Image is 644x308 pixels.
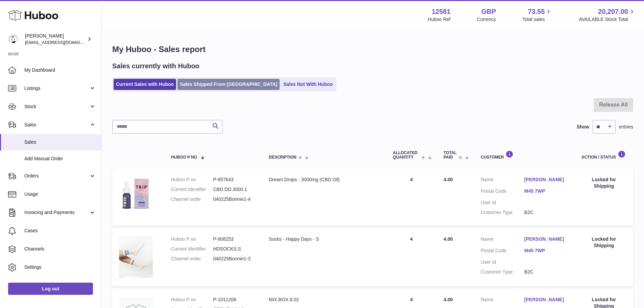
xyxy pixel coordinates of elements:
dd: P-808253 [213,236,255,242]
span: 4.00 [444,236,453,242]
span: Description [269,155,296,160]
div: Locked for Shipping [581,176,626,189]
dt: Postal Code [481,247,524,256]
a: [PERSON_NAME] [524,297,568,303]
span: Orders [24,173,89,179]
div: Locked for Shipping [581,236,626,249]
dt: Current identifier [171,246,213,252]
img: 125811695830058.jpg [119,236,153,278]
span: AVAILABLE Stock Total [579,16,636,23]
dt: Customer Type [481,269,524,275]
dd: CBD.DD.3000.1 [213,186,255,193]
span: Stock [24,103,89,110]
label: Show [577,124,589,130]
a: [PERSON_NAME] [524,176,568,183]
span: Cases [24,228,96,234]
dt: Postal Code [481,188,524,196]
dt: Huboo P no [171,297,213,303]
td: 4 [386,229,437,286]
span: 4.00 [444,297,453,302]
span: Total sales [522,16,552,23]
div: MIX.BOX.6.02 [269,297,379,303]
span: Usage [24,191,96,197]
dt: Name [481,297,524,305]
div: Customer [481,150,568,160]
dt: User Id [481,259,524,265]
dd: P-1011208 [213,297,255,303]
span: My Dashboard [24,67,96,73]
a: Sales Shipped From [GEOGRAPHIC_DATA] [177,79,280,90]
dd: 040225Bonnie1-4 [213,196,255,203]
dd: 040225Bonnie1-3 [213,256,255,262]
h1: My Huboo - Sales report [112,44,633,55]
dd: P-857643 [213,176,255,183]
td: 4 [386,170,437,226]
div: Socks - Happy Days - S [269,236,379,242]
span: entries [619,124,633,130]
dt: Channel order [171,256,213,262]
dt: Huboo P no [171,236,213,242]
span: Sales [24,139,96,145]
span: ALLOCATED Quantity [393,151,420,160]
span: Sales [24,122,89,128]
dt: Current identifier [171,186,213,193]
strong: GBP [481,7,496,16]
a: Current Sales with Huboo [114,79,176,90]
span: Listings [24,85,89,92]
dd: B2C [524,269,568,275]
span: Settings [24,264,96,270]
span: Total paid [444,151,457,160]
strong: 12581 [432,7,451,16]
div: Action / Status [581,150,626,160]
span: [EMAIL_ADDRESS][DOMAIN_NAME] [25,40,99,45]
a: [PERSON_NAME] [524,236,568,242]
span: Huboo P no [171,155,197,160]
a: M45 7WP [524,188,568,194]
span: Channels [24,246,96,252]
a: M45 7WP [524,247,568,254]
div: Huboo Ref [428,16,451,23]
div: Currency [477,16,496,23]
a: Sales Not With Huboo [281,79,335,90]
dt: Customer Type [481,209,524,216]
div: Dream Drops - 3000mg (CBD Oil) [269,176,379,183]
dt: Huboo P no [171,176,213,183]
span: Add Manual Order [24,156,96,162]
a: Log out [8,283,93,295]
span: 73.55 [528,7,545,16]
span: 4.00 [444,177,453,182]
dd: HDSOCKS.S [213,246,255,252]
a: 73.55 Total sales [522,7,552,23]
span: Invoicing and Payments [24,209,89,216]
span: 20,207.00 [598,7,628,16]
div: [PERSON_NAME] [25,33,86,46]
dd: B2C [524,209,568,216]
img: internalAdmin-12581@internal.huboo.com [8,34,18,44]
img: 1694773909.png [119,176,153,210]
a: 20,207.00 AVAILABLE Stock Total [579,7,636,23]
dt: Name [481,236,524,244]
dt: Channel order [171,196,213,203]
dt: User Id [481,199,524,206]
h2: Sales currently with Huboo [112,62,199,71]
dt: Name [481,176,524,185]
